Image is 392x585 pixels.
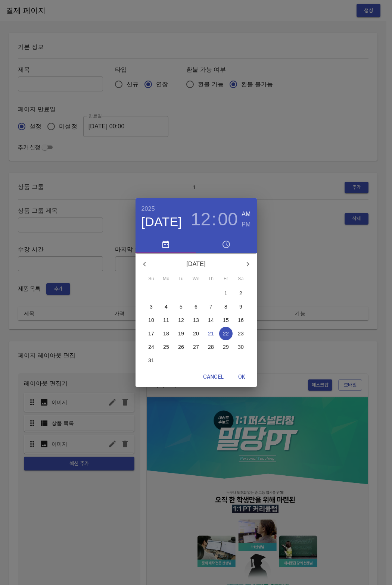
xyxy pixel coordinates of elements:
button: 29 [219,340,233,354]
button: 30 [234,340,248,354]
button: 15 [219,313,233,327]
button: PM [242,219,251,230]
button: 9 [234,300,248,313]
p: 19 [178,330,184,337]
button: 10 [144,313,158,327]
button: 27 [189,340,203,354]
p: 9 [239,303,242,310]
p: 31 [148,357,154,364]
button: OK [230,370,254,384]
button: 24 [144,340,158,354]
button: 8 [219,300,233,313]
p: 5 [180,303,183,310]
p: 1 [224,290,227,297]
button: 18 [159,327,173,340]
button: 13 [189,313,203,327]
button: 12 [174,313,188,327]
p: 18 [163,330,169,337]
span: Su [144,275,158,283]
button: 23 [234,327,248,340]
p: 13 [193,316,199,324]
button: 20 [189,327,203,340]
span: We [189,275,203,283]
span: Tu [174,275,188,283]
p: 6 [195,303,197,310]
span: Sa [234,275,248,283]
button: 4 [159,300,173,313]
h3: : [211,209,216,230]
button: 25 [159,340,173,354]
p: 22 [223,330,229,337]
button: 12 [191,209,211,230]
p: 2 [239,290,242,297]
p: 3 [150,303,153,310]
p: 10 [148,316,154,324]
p: 27 [193,343,199,351]
p: 14 [208,316,214,324]
p: 25 [163,343,169,351]
p: 21 [208,330,214,337]
button: 2 [234,287,248,300]
p: 23 [238,330,244,337]
p: 24 [148,343,154,351]
p: 26 [178,343,184,351]
button: 14 [204,313,218,327]
span: Fr [219,275,233,283]
button: 00 [218,209,238,230]
button: 19 [174,327,188,340]
p: 12 [178,316,184,324]
p: 4 [165,303,168,310]
button: 21 [204,327,218,340]
p: 8 [224,303,227,310]
span: Mo [159,275,173,283]
button: 7 [204,300,218,313]
button: 1 [219,287,233,300]
p: 20 [193,330,199,337]
button: 22 [219,327,233,340]
p: 29 [223,343,229,351]
p: 30 [238,343,244,351]
button: 2025 [141,204,155,214]
button: AM [242,209,251,219]
p: 15 [223,316,229,324]
button: 28 [204,340,218,354]
p: [DATE] [153,260,239,269]
button: 16 [234,313,248,327]
span: Th [204,275,218,283]
p: 7 [209,303,212,310]
button: [DATE] [141,214,182,230]
button: 6 [189,300,203,313]
button: 26 [174,340,188,354]
p: 17 [148,330,154,337]
button: 5 [174,300,188,313]
button: 17 [144,327,158,340]
button: 31 [144,354,158,367]
button: 3 [144,300,158,313]
p: 16 [238,316,244,324]
p: 11 [163,316,169,324]
p: 28 [208,343,214,351]
span: Cancel [203,372,224,382]
button: Cancel [200,370,227,384]
button: 11 [159,313,173,327]
span: OK [233,372,251,382]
